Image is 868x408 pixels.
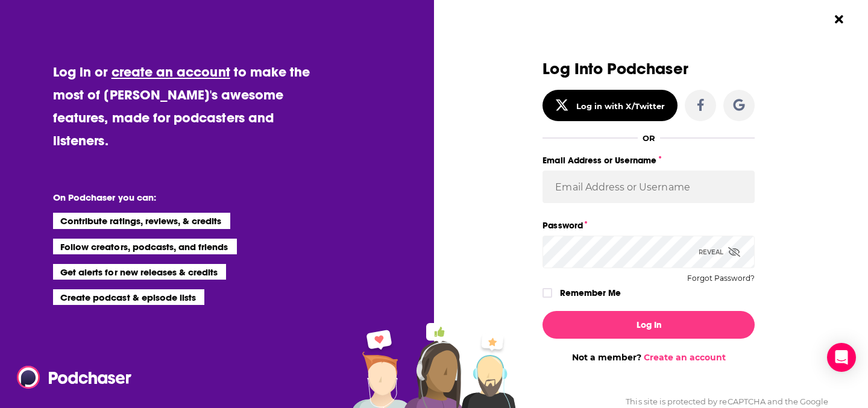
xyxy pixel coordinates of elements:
[560,285,621,301] label: Remember Me
[827,343,856,372] div: Open Intercom Messenger
[828,8,851,31] button: Close Button
[699,236,740,268] div: Reveal
[542,152,755,168] label: Email Address or Username
[542,90,678,121] button: Log in with X/Twitter
[53,289,204,305] li: Create podcast & episode lists
[53,239,237,254] li: Follow creators, podcasts, and friends
[542,352,755,363] div: Not a member?
[576,101,665,111] div: Log in with X/Twitter
[687,274,755,283] button: Forgot Password?
[542,60,755,78] h3: Log Into Podchaser
[53,192,294,203] li: On Podchaser you can:
[542,218,755,233] label: Password
[17,366,123,389] a: Podchaser - Follow, Share and Rate Podcasts
[643,133,655,143] div: OR
[542,311,755,339] button: Log In
[542,171,755,203] input: Email Address or Username
[53,264,226,280] li: Get alerts for new releases & credits
[17,366,133,389] img: Podchaser - Follow, Share and Rate Podcasts
[112,63,230,80] a: create an account
[53,213,230,228] li: Contribute ratings, reviews, & credits
[644,352,726,363] a: Create an account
